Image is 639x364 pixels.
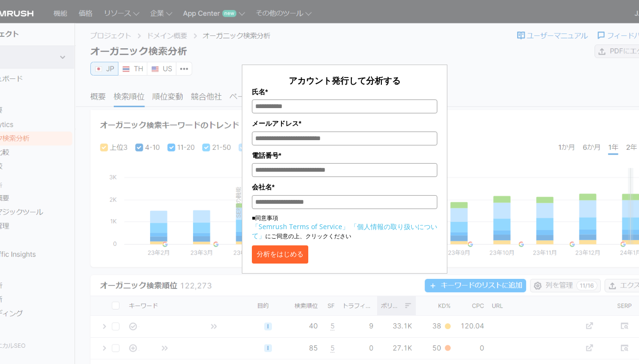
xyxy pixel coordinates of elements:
button: 分析をはじめる [252,245,308,264]
a: 「個人情報の取り扱いについて」 [252,222,437,240]
p: ■同意事項 にご同意の上、クリックください [252,214,437,241]
a: 「Semrush Terms of Service」 [252,222,349,231]
span: アカウント発行して分析する [289,75,401,86]
label: 電話番号* [252,150,437,161]
label: メールアドレス* [252,118,437,129]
